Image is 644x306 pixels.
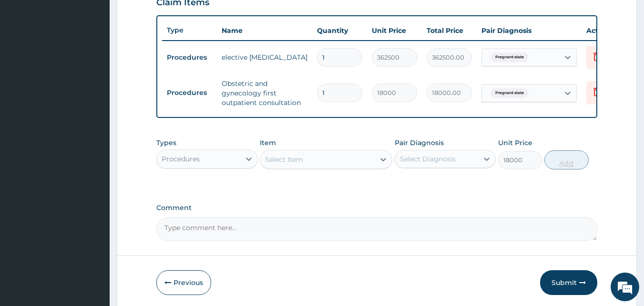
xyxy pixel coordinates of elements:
td: elective [MEDICAL_DATA] [217,48,312,67]
div: Select Diagnosis [400,154,456,164]
td: Procedures [162,49,217,66]
th: Total Price [422,21,477,40]
div: Select Item [265,155,303,164]
td: Obstetric and gynecology first outpatient consultation [217,74,312,112]
div: Procedures [162,154,200,164]
span: We're online! [55,92,132,189]
th: Name [217,21,312,40]
button: Previous [156,270,211,295]
td: Procedures [162,84,217,102]
th: Actions [582,21,629,40]
th: Pair Diagnosis [477,21,582,40]
div: Minimize live chat window [156,5,179,28]
button: Submit [540,270,597,295]
span: Pregnant state [491,88,529,98]
span: Pregnant state [491,53,529,62]
button: Add [544,150,589,169]
div: Chat with us now [50,53,160,66]
label: Item [260,138,276,148]
label: Types [156,139,176,147]
textarea: Type your message and hit 'Enter' [5,204,182,238]
label: Unit Price [498,138,532,148]
img: d_794563401_company_1708531726252_794563401 [18,48,39,72]
th: Unit Price [367,21,422,40]
label: Comment [156,204,598,212]
th: Quantity [312,21,367,40]
label: Pair Diagnosis [395,138,444,148]
th: Type [162,21,217,39]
